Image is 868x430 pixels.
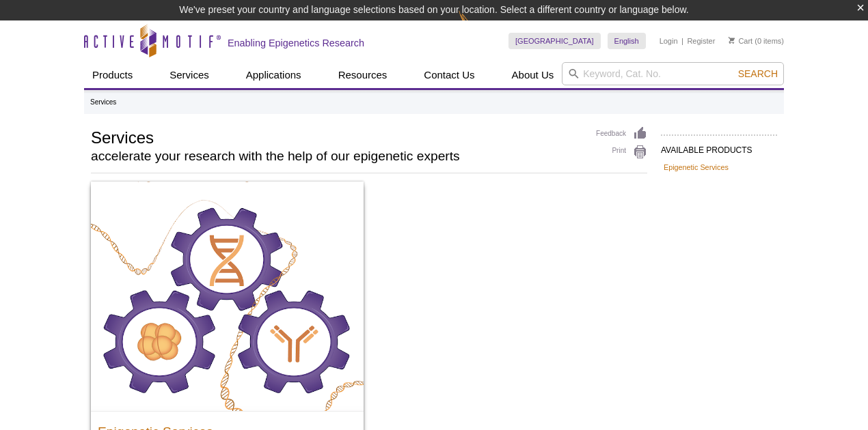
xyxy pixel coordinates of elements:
[729,33,784,49] li: (0 items)
[84,62,141,88] a: Products
[459,10,495,42] img: Change Here
[228,37,364,49] h2: Enabling Epigenetics Research
[687,36,715,46] a: Register
[161,62,217,88] a: Services
[681,33,683,49] li: |
[661,134,777,159] h2: AVAILABLE PRODUCTS
[91,150,582,162] h2: accelerate your research with the help of our epigenetic experts
[664,161,729,173] a: Epigenetic Services
[660,36,678,46] a: Login
[416,62,483,88] a: Contact Us
[734,68,782,80] button: Search
[608,33,646,49] a: English
[729,36,752,46] a: Cart
[729,37,735,44] img: Your Cart
[738,68,778,79] span: Search
[238,62,310,88] a: Applications
[504,62,562,88] a: About Us
[91,182,364,411] img: Active Motif End-to-end Epigenetic Services
[596,126,647,141] a: Feedback
[330,62,396,88] a: Resources
[508,33,601,49] a: [GEOGRAPHIC_DATA]
[562,62,784,85] input: Keyword, Cat. No.
[90,98,116,106] li: Services
[596,145,647,160] a: Print
[91,126,582,147] h1: Services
